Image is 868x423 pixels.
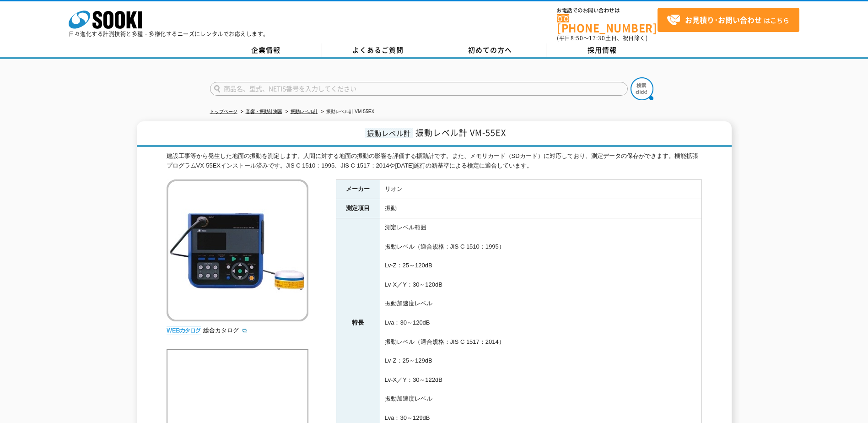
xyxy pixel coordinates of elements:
[589,34,605,42] span: 17:30
[434,43,546,57] a: 初めての方へ
[167,152,702,171] div: 建設工事等から発生した地面の振動を測定します。人間に対する地面の振動の影響を評価する振動計です。また、メモリカード（SDカード）に対応しており、測定データの保存ができます。機能拡張プログラムVX...
[69,31,269,37] p: 日々進化する計測技術と多種・多様化するニーズにレンタルでお応えします。
[291,109,318,114] a: 振動レベル計
[667,13,789,27] span: はこちら
[415,126,506,139] span: 振動レベル計 VM-55EX
[167,326,201,335] img: webカタログ
[557,14,658,33] a: [PHONE_NUMBER]
[546,43,658,57] a: 採用情報
[658,8,799,32] a: お見積り･お問い合わせはこちら
[210,43,322,57] a: 企業情報
[246,109,282,114] a: 音響・振動計測器
[365,128,413,138] span: 振動レベル計
[203,327,248,334] a: 総合カタログ
[210,82,628,96] input: 商品名、型式、NETIS番号を入力してください
[468,45,512,55] span: 初めての方へ
[336,199,380,218] th: 測定項目
[322,43,434,57] a: よくあるご質問
[167,179,308,321] img: 振動レベル計 VM-55EX
[685,14,762,25] strong: お見積り･お問い合わせ
[210,109,237,114] a: トップページ
[557,34,647,42] span: (平日 ～ 土日、祝日除く)
[336,180,380,199] th: メーカー
[380,180,701,199] td: リオン
[571,34,583,42] span: 8:50
[319,107,375,117] li: 振動レベル計 VM-55EX
[631,77,653,100] img: btn_search.png
[380,199,701,218] td: 振動
[557,8,658,13] span: お電話でのお問い合わせは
